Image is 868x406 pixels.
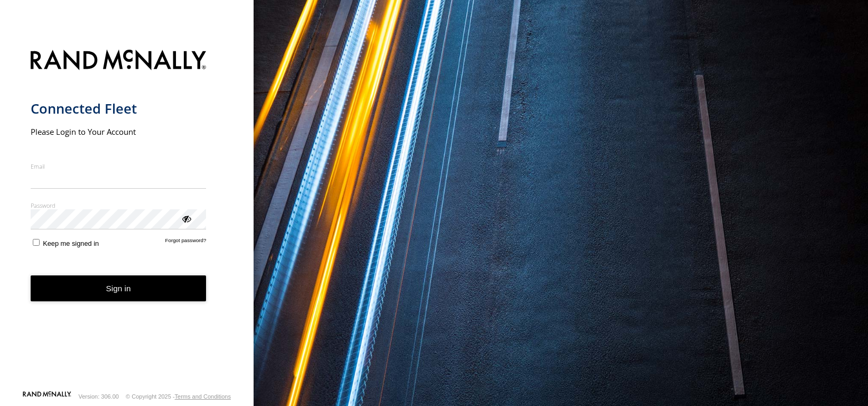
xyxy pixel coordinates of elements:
[31,275,207,301] button: Sign in
[31,126,207,137] h2: Please Login to Your Account
[31,100,207,117] h1: Connected Fleet
[79,393,119,400] div: Version: 306.00
[31,201,207,209] label: Password
[126,393,231,400] div: © Copyright 2025 -
[165,237,207,247] a: Forgot password?
[43,239,99,247] span: Keep me signed in
[175,393,231,400] a: Terms and Conditions
[31,48,207,75] img: Rand McNally
[181,213,191,224] div: ViewPassword
[23,391,71,402] a: Visit our Website
[33,239,40,246] input: Keep me signed in
[31,43,223,390] form: main
[31,162,207,170] label: Email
